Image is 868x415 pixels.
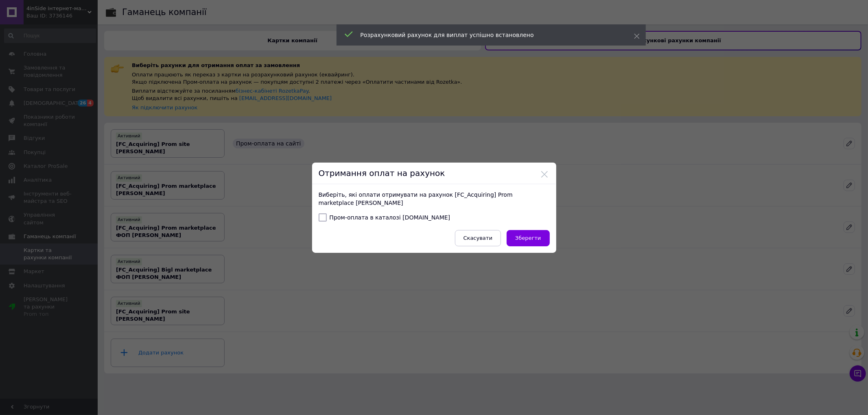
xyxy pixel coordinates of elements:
label: Пром-оплата в каталозі [DOMAIN_NAME] [319,213,450,222]
span: Скасувати [464,235,492,241]
div: Розрахунковий рахунок для виплат успішно встановлено [361,31,614,39]
span: Отримання оплат на рахунок [319,168,445,178]
button: Скасувати [455,230,501,246]
p: Виберіть, які оплати отримувати на рахунок [FC_Acquiring] Prom marketplace [PERSON_NAME] [319,191,550,207]
span: Зберегти [515,235,541,241]
button: Зберегти [507,230,549,246]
